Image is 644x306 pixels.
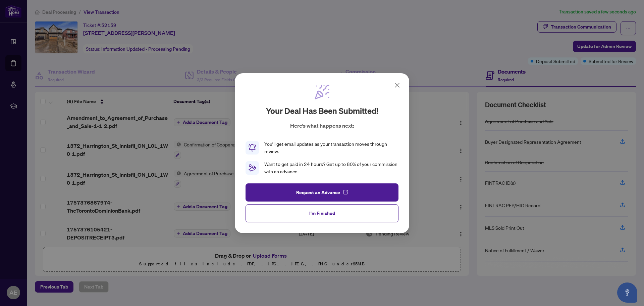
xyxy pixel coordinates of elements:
h2: Your deal has been submitted! [266,105,378,116]
p: Here’s what happens next: [290,122,354,130]
span: I'm Finished [309,208,335,218]
button: Open asap [617,282,637,303]
div: You’ll get email updates as your transaction moves through review. [264,140,398,155]
div: Want to get paid in 24 hours? Get up to 80% of your commission with an advance. [264,161,398,175]
span: Request an Advance [296,187,340,198]
button: I'm Finished [246,204,398,222]
button: Request an Advance [246,183,398,201]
